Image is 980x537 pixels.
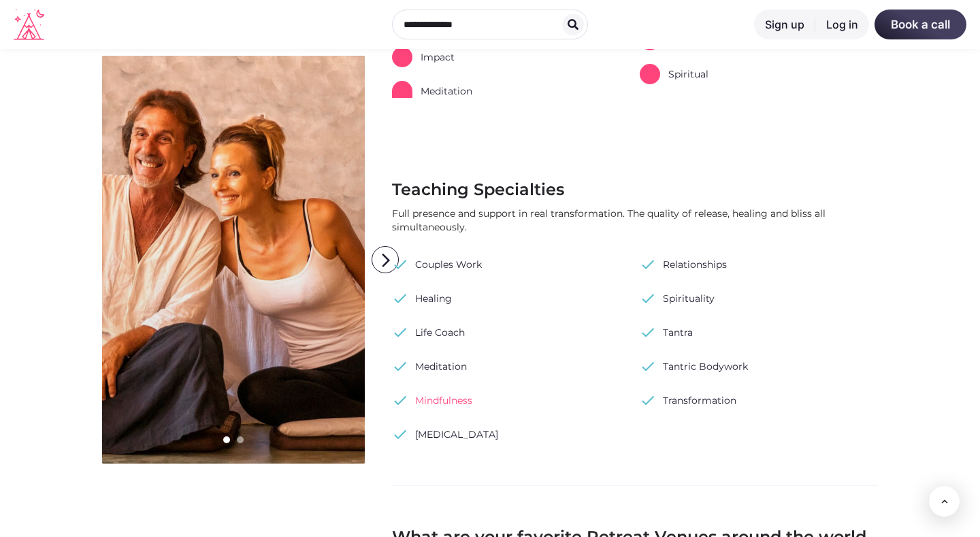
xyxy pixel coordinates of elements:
[392,322,408,343] span: check
[640,390,736,411] a: check Transformation
[640,64,708,84] a: Spiritual
[640,288,715,309] a: check Spirituality
[392,179,878,200] h3: Teaching Specialties
[392,356,467,377] a: check Meditation
[392,424,408,445] span: check
[392,322,465,343] a: check Life Coach
[875,10,966,39] a: Book a call
[754,10,815,39] a: Sign up
[640,356,656,377] span: check
[640,322,656,343] span: check
[392,356,408,377] span: check
[815,10,869,39] a: Log in
[392,254,482,275] a: check Couples Work
[640,356,748,377] a: check Tantric Bodywork
[392,207,878,234] div: Full presence and support in real transformation. The quality of release, healing and bliss all s...
[372,247,399,274] i: arrow_forward_ios
[392,390,408,411] span: check
[640,322,693,343] a: check Tantra
[640,390,656,411] span: check
[71,247,98,274] i: arrow_back_ios
[392,254,408,275] span: check
[392,47,455,67] a: Impact
[392,288,408,309] span: check
[392,424,498,445] a: check [MEDICAL_DATA]
[640,254,727,275] a: check Relationships
[392,390,472,411] a: check Mindfulness
[392,288,452,309] a: check Healing
[640,254,656,275] span: check
[640,288,656,309] span: check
